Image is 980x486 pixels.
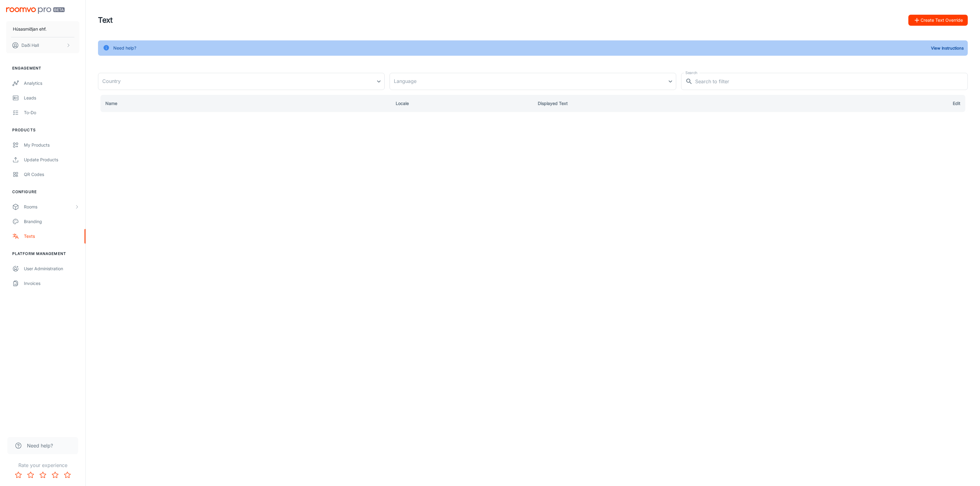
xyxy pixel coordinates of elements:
div: To-do [24,109,79,116]
div: Need help? [113,42,136,54]
input: Search to filter [695,73,968,90]
th: Edit [826,95,968,112]
button: Daði Hall [6,37,79,53]
div: Leads [24,95,79,101]
button: Húsasmiðjan ehf. [6,21,79,37]
button: Create Text Override [908,15,968,26]
th: Name [98,95,391,112]
div: Analytics [24,80,79,87]
p: Húsasmiðjan ehf. [13,26,47,32]
p: Daði Hall [21,42,39,49]
img: Roomvo PRO Beta [6,7,65,14]
button: View Instructions [929,43,965,53]
th: Displayed Text [533,95,826,112]
h1: Text [98,15,113,26]
th: Locale [391,95,533,112]
label: Search [685,70,697,75]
